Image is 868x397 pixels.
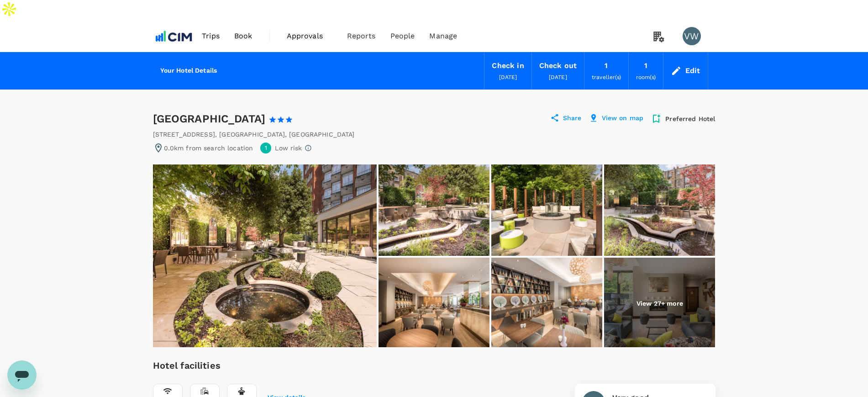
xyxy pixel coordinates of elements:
[539,59,577,72] div: Check out
[164,143,253,153] p: 0.0km from search location
[683,27,701,45] div: VW
[644,59,647,72] div: 1
[202,31,220,42] span: Trips
[275,143,302,153] p: Low risk
[347,31,376,42] span: Reports
[390,31,415,42] span: People
[604,258,715,349] img: Bedford Hotel Bloom amp Willow Restaurant
[605,59,608,72] div: 1
[153,130,355,139] div: [STREET_ADDRESS] , [GEOGRAPHIC_DATA] , [GEOGRAPHIC_DATA]
[637,299,683,308] p: View 27+ more
[153,26,195,46] img: CIM ENVIRONMENTAL PTY LTD
[265,144,267,153] span: 1
[685,64,700,77] div: Edit
[499,74,517,80] span: [DATE]
[602,113,644,124] p: View on map
[153,111,310,126] div: [GEOGRAPHIC_DATA]
[160,66,217,76] h6: Your Hotel Details
[7,360,37,390] iframe: Button to launch messaging window
[153,358,305,373] h6: Hotel facilities
[195,21,227,52] a: Trips
[563,113,582,124] p: Share
[491,164,602,256] img: Bedford Hotel Garden
[665,114,715,123] p: Preferred Hotel
[592,74,621,80] span: traveller(s)
[153,164,377,347] img: Bedford Hotel Garden
[379,164,489,256] img: Bedford Hotel Garden
[429,31,457,42] span: Manage
[287,31,332,42] span: Approvals
[227,21,260,52] a: Book
[379,258,489,349] img: Bedford Hotel Bloom amp Willow Restaurant
[279,21,340,52] a: Approvals
[636,74,656,80] span: room(s)
[234,31,253,42] span: Book
[549,74,567,80] span: [DATE]
[491,258,602,349] img: Bedford Hotel Bloom amp Willow Restaurant
[492,59,524,72] div: Check in
[604,164,715,256] img: Bedford Hotel Garden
